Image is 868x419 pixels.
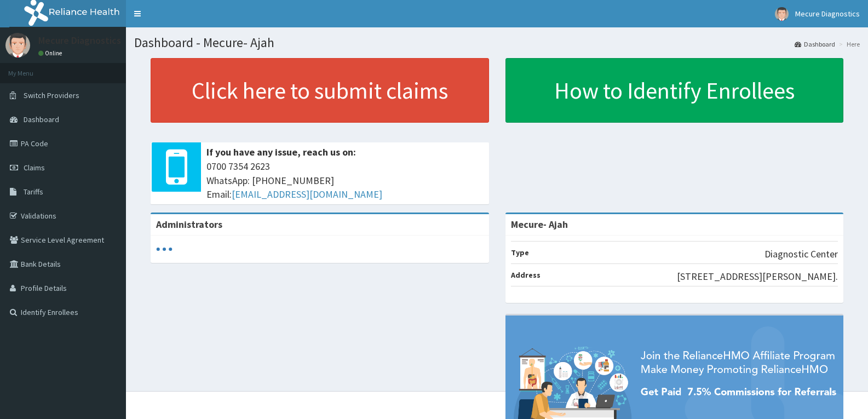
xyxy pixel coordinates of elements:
[511,218,568,231] strong: Mecure- Ajah
[38,49,65,57] a: Online
[232,188,382,200] a: [EMAIL_ADDRESS][DOMAIN_NAME]
[24,163,45,173] span: Claims
[836,39,860,49] li: Here
[24,90,79,100] span: Switch Providers
[151,58,489,123] a: Click here to submit claims
[775,7,789,21] img: User Image
[5,33,30,58] img: User Image
[764,247,838,261] p: Diagnostic Center
[677,269,838,284] p: [STREET_ADDRESS][PERSON_NAME].
[505,58,844,123] a: How to Identify Enrollees
[156,241,173,257] svg: audio-loading
[24,187,43,197] span: Tariffs
[795,39,835,49] a: Dashboard
[511,248,529,257] b: Type
[156,218,222,231] b: Administrators
[38,36,121,45] p: Mecure Diagnostics
[795,9,860,19] span: Mecure Diagnostics
[511,270,541,280] b: Address
[24,114,59,124] span: Dashboard
[206,146,356,158] b: If you have any issue, reach us on:
[134,36,860,50] h1: Dashboard - Mecure- Ajah
[206,159,484,202] span: 0700 7354 2623 WhatsApp: [PHONE_NUMBER] Email:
